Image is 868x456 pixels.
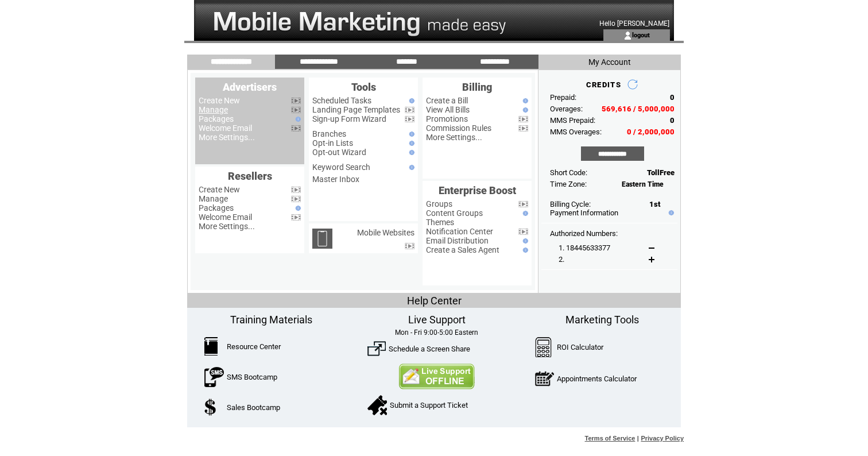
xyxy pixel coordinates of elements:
[426,208,483,218] a: Content Groups
[439,184,516,196] span: Enterprise Boost
[312,138,353,148] a: Opt-in Lists
[627,127,675,136] span: 0 / 2,000,000
[550,116,595,125] span: MMS Prepaid:
[550,229,618,238] span: Authorized Numbers:
[670,93,675,102] span: 0
[351,81,376,93] span: Tools
[199,212,252,222] a: Welcome Email
[641,435,684,442] a: Privacy Policy
[550,127,602,136] span: MMS Overages:
[535,369,554,389] img: AppointmentCalc.png
[357,228,414,237] a: Mobile Websites
[199,185,240,194] a: Create New
[565,314,639,326] span: Marketing Tools
[535,337,552,357] img: Calculator.png
[204,399,218,416] img: SalesBootcamp.png
[426,114,468,123] a: Promotions
[557,343,603,351] a: ROI Calculator
[518,201,528,207] img: video.png
[559,244,610,252] span: 1. 18445633377
[550,208,618,217] a: Payment Information
[408,314,466,326] span: Live Support
[291,196,301,202] img: video.png
[291,98,301,104] img: video.png
[550,200,591,208] span: Billing Cycle:
[518,125,528,132] img: video.png
[199,114,234,123] a: Packages
[602,105,675,113] span: 569,616 / 5,000,000
[405,116,414,122] img: video.png
[199,123,252,133] a: Welcome Email
[426,218,454,227] a: Themes
[204,337,218,355] img: ResourceCenter.png
[622,180,664,188] span: Eastern Time
[647,168,675,177] span: TollFree
[199,105,228,114] a: Manage
[312,229,332,249] img: mobile-websites.png
[199,222,255,231] a: More Settings...
[389,345,470,353] a: Schedule a Screen Share
[518,229,528,235] img: video.png
[199,194,228,203] a: Manage
[550,93,576,102] span: Prepaid:
[585,435,635,442] a: Terms of Service
[291,125,301,132] img: video.png
[312,163,370,172] a: Keyword Search
[293,206,301,211] img: help.gif
[395,329,478,337] span: Mon - Fri 9:00-5:00 Eastern
[426,245,499,254] a: Create a Sales Agent
[670,116,675,125] span: 0
[426,227,493,236] a: Notification Center
[398,364,475,389] img: Contact Us
[426,133,482,142] a: More Settings...
[312,114,386,123] a: Sign-up Form Wizard
[550,105,583,113] span: Overages:
[230,314,312,326] span: Training Materials
[426,96,468,105] a: Create a Bill
[426,236,489,245] a: Email Distribution
[228,170,272,182] span: Resellers
[406,98,414,103] img: help.gif
[227,342,281,351] a: Resource Center
[227,403,280,412] a: Sales Bootcamp
[518,116,528,122] img: video.png
[520,211,528,216] img: help.gif
[291,107,301,113] img: video.png
[367,395,387,415] img: SupportTicket.png
[291,187,301,193] img: video.png
[407,295,462,307] span: Help Center
[199,96,240,105] a: Create New
[406,141,414,146] img: help.gif
[406,150,414,155] img: help.gif
[293,117,301,122] img: help.gif
[520,107,528,113] img: help.gif
[406,165,414,170] img: help.gif
[462,81,492,93] span: Billing
[632,31,650,38] a: logout
[227,373,277,381] a: SMS Bootcamp
[204,367,224,387] img: SMSBootcamp.png
[312,96,371,105] a: Scheduled Tasks
[599,20,669,28] span: Hello [PERSON_NAME]
[312,129,346,138] a: Branches
[426,105,470,114] a: View All Bills
[520,248,528,253] img: help.gif
[520,238,528,244] img: help.gif
[649,200,660,208] span: 1st
[405,243,414,249] img: video.png
[623,31,632,40] img: account_icon.gif
[291,214,301,221] img: video.png
[405,107,414,113] img: video.png
[559,255,564,264] span: 2.
[550,168,587,177] span: Short Code:
[550,180,587,188] span: Time Zone:
[199,133,255,142] a: More Settings...
[406,132,414,137] img: help.gif
[390,401,468,409] a: Submit a Support Ticket
[588,57,631,67] span: My Account
[367,339,386,358] img: ScreenShare.png
[426,199,452,208] a: Groups
[637,435,639,442] span: |
[223,81,277,93] span: Advertisers
[426,123,491,133] a: Commission Rules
